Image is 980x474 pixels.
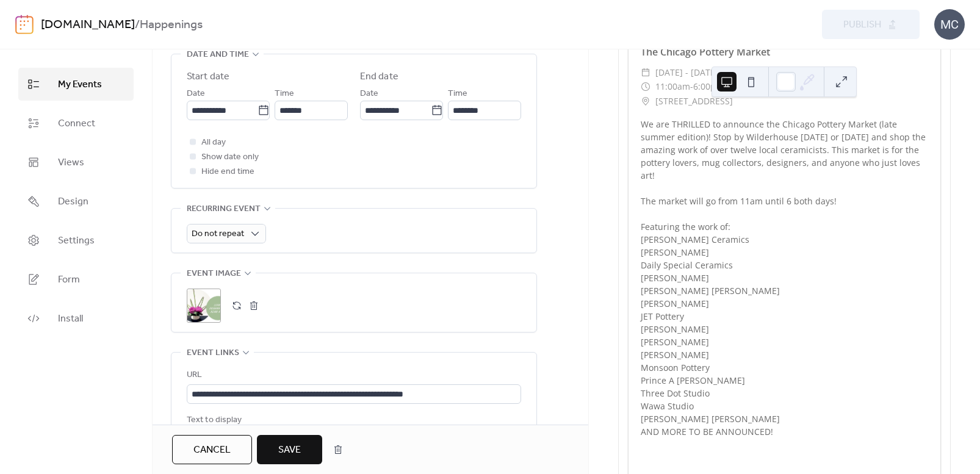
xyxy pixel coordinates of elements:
div: ; [187,289,221,323]
a: My Events [18,68,134,101]
span: Do not repeat [192,226,244,242]
span: 6:00pm [693,79,724,94]
a: Views [18,146,134,179]
div: Start date [187,70,229,84]
a: Form [18,263,134,296]
span: Connect [58,117,95,131]
span: - [690,79,693,94]
span: Cancel [193,443,231,458]
div: We are THRILLED to announce the Chicago Pottery Market (late summer edition)! Stop by Wilderhouse... [629,118,940,464]
b: / [135,13,140,37]
span: Time [448,87,467,101]
span: [STREET_ADDRESS] [655,94,733,109]
span: Show date only [201,150,259,165]
span: Time [275,87,294,101]
span: 11:00am [655,79,690,94]
span: Hide end time [201,165,254,179]
b: Happenings [140,13,203,37]
span: [DATE] - [DATE] [655,65,718,80]
span: My Events [58,77,102,92]
span: Install [58,312,83,326]
span: Event image [187,267,241,281]
span: Date [187,87,205,101]
span: Recurring event [187,202,261,217]
div: End date [360,70,398,84]
div: Text to display [187,413,519,428]
div: The Chicago Pottery Market [629,45,940,59]
button: Save [257,435,322,464]
a: Settings [18,224,134,257]
div: ​ [641,65,650,80]
div: ​ [641,79,650,94]
span: Form [58,273,80,287]
span: Save [278,443,301,458]
div: MC [934,9,965,40]
span: Date and time [187,48,249,62]
a: [DOMAIN_NAME] [41,13,135,37]
span: Views [58,156,84,170]
span: All day [201,135,226,150]
span: Date [360,87,378,101]
div: ​ [641,94,650,109]
img: logo [15,15,34,34]
button: Cancel [172,435,252,464]
a: Install [18,302,134,335]
span: Event links [187,346,239,361]
span: Settings [58,234,95,248]
a: Connect [18,107,134,140]
div: URL [187,368,519,382]
a: Design [18,185,134,218]
span: Design [58,195,88,209]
